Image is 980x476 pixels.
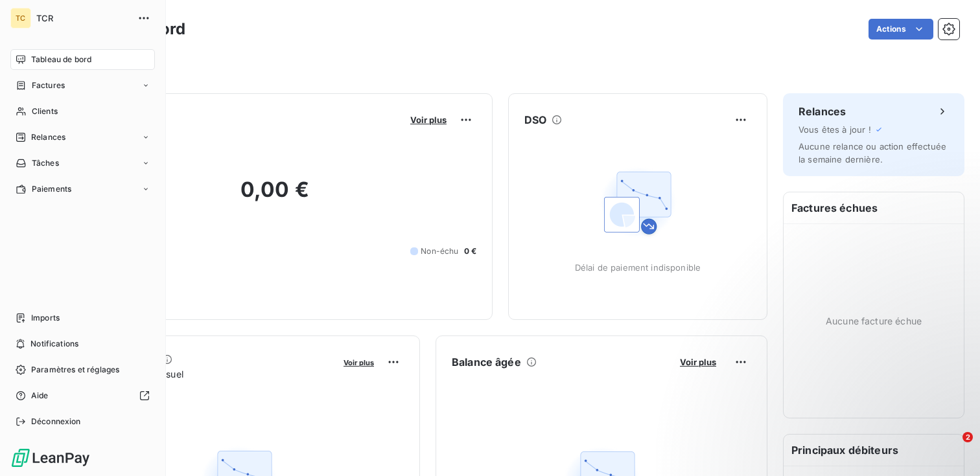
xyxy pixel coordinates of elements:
[36,13,130,23] span: TCR
[31,312,60,324] span: Imports
[596,161,679,244] img: Empty state
[10,448,91,468] img: Logo LeanPay
[936,432,967,463] iframe: Intercom live chat
[32,106,58,117] span: Clients
[31,390,49,402] span: Aide
[799,104,846,119] h6: Relances
[31,131,65,143] span: Relances
[31,416,81,427] span: Déconnexion
[10,385,155,406] a: Aide
[30,338,78,350] span: Notifications
[464,245,476,257] span: 0 €
[784,192,964,223] h6: Factures échues
[32,157,59,169] span: Tâches
[32,183,71,195] span: Paiements
[340,356,378,368] button: Voir plus
[524,112,546,128] h6: DSO
[31,54,91,65] span: Tableau de bord
[680,357,716,367] span: Voir plus
[721,350,980,441] iframe: Intercom notifications message
[73,177,476,216] h2: 0,00 €
[784,435,964,466] h6: Principaux débiteurs
[73,367,334,381] span: Chiffre d'affaires mensuel
[869,19,933,40] button: Actions
[676,356,720,368] button: Voir plus
[452,354,521,370] h6: Balance âgée
[31,364,119,376] span: Paramètres et réglages
[32,80,65,91] span: Factures
[826,314,922,328] span: Aucune facture échue
[799,141,946,164] span: Aucune relance ou action effectuée la semaine dernière.
[575,262,701,273] span: Délai de paiement indisponible
[410,115,447,125] span: Voir plus
[10,8,31,28] div: TC
[962,432,973,442] span: 2
[406,114,450,126] button: Voir plus
[799,124,871,135] span: Vous êtes à jour !
[421,245,458,257] span: Non-échu
[344,358,374,367] span: Voir plus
